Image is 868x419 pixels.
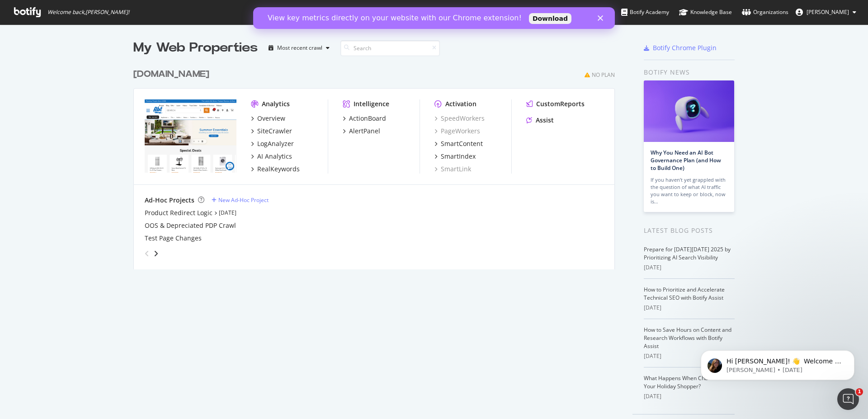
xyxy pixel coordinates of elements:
a: SiteCrawler [251,127,292,136]
a: How to Prioritize and Accelerate Technical SEO with Botify Assist [644,286,725,301]
a: OOS & Depreciated PDP Crawl [145,221,236,230]
a: Product Redirect Logic [145,208,212,217]
div: [DATE] [644,304,735,312]
a: ActionBoard [343,114,386,123]
span: Hi [PERSON_NAME]! 👋 Welcome to Botify chat support! Have a question? Reply to this message and ou... [39,26,156,78]
div: Activation [445,99,476,108]
div: Overview [257,114,285,123]
a: Assist [526,116,554,125]
div: Knowledge Base [679,8,732,17]
div: New Ad-Hoc Project [218,196,269,204]
div: Botify Academy [621,8,669,17]
a: Prepare for [DATE][DATE] 2025 by Prioritizing AI Search Visibility [644,245,731,261]
div: Analytics [262,99,290,108]
div: Latest Blog Posts [644,226,735,235]
img: abt.com [145,99,236,173]
div: Intelligence [354,99,389,108]
a: SmartLink [434,165,471,174]
img: Why You Need an AI Bot Governance Plan (and How to Build One) [644,80,734,142]
a: Overview [251,114,285,123]
div: Assist [536,116,554,125]
input: Search [340,40,440,56]
button: Most recent crawl [265,41,333,55]
div: Ad-Hoc Projects [145,196,194,205]
div: grid [133,57,622,269]
div: ActionBoard [349,114,386,123]
a: New Ad-Hoc Project [212,196,269,204]
div: Most recent crawl [277,45,322,51]
div: RealKeywords [257,165,300,174]
div: My Web Properties [133,39,258,57]
a: Botify Chrome Plugin [644,43,717,52]
a: AI Analytics [251,152,292,161]
div: angle-left [141,246,153,261]
div: [DATE] [644,392,735,400]
a: SmartContent [434,139,483,148]
a: Why You Need an AI Bot Governance Plan (and How to Build One) [651,149,721,172]
a: [DOMAIN_NAME] [133,68,213,81]
div: SmartContent [441,139,483,148]
div: [DATE] [644,264,735,272]
a: AlertPanel [343,127,380,136]
a: [DATE] [219,209,236,217]
div: [DOMAIN_NAME] [133,68,209,81]
div: No Plan [592,71,615,79]
div: [DATE] [644,352,735,360]
a: RealKeywords [251,165,300,174]
div: AlertPanel [349,127,380,136]
div: If you haven’t yet grappled with the question of what AI traffic you want to keep or block, now is… [651,176,727,205]
div: Botify news [644,67,735,77]
button: [PERSON_NAME] [788,5,863,19]
div: SmartIndex [441,152,476,161]
div: AI Analytics [257,152,292,161]
a: Test Page Changes [145,234,202,243]
a: How to Save Hours on Content and Research Workflows with Botify Assist [644,326,731,350]
span: Welcome back, [PERSON_NAME] ! [47,9,129,16]
a: SmartIndex [434,152,476,161]
div: Close [344,8,354,14]
div: CustomReports [536,99,585,108]
div: SiteCrawler [257,127,292,136]
span: Jon Abt [807,8,849,16]
div: angle-right [153,249,159,258]
a: CustomReports [526,99,585,108]
iframe: Intercom notifications message [687,331,868,395]
iframe: Intercom live chat banner [253,7,615,29]
a: PageWorkers [434,127,480,136]
div: Botify Chrome Plugin [653,43,717,52]
a: SpeedWorkers [434,114,485,123]
div: Organizations [742,8,788,17]
div: LogAnalyzer [257,139,294,148]
a: What Happens When ChatGPT Is Your Holiday Shopper? [644,374,726,390]
span: 1 [856,388,863,395]
p: Message from Laura, sent 156w ago [39,35,156,43]
a: LogAnalyzer [251,139,294,148]
iframe: Intercom live chat [837,388,859,410]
